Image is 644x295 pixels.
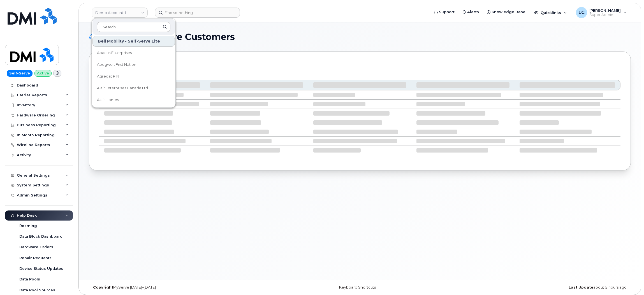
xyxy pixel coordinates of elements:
[97,74,119,79] span: Agregat R.N
[92,83,175,94] a: Alair Enterprises Canada Ltd
[450,285,631,290] div: about 5 hours ago
[92,59,175,70] a: Abegweit First Nation
[92,71,175,82] a: Agregat R.N
[92,47,175,58] a: Abacus Enterprises
[97,97,119,103] span: Alair Homes
[93,285,113,289] strong: Copyright
[97,85,148,91] span: Alair Enterprises Canada Ltd
[92,36,175,47] div: Bell Mobility - Self-Serve Lite
[92,94,175,106] a: Alair Homes
[97,22,170,32] input: Search
[89,285,270,290] div: MyServe [DATE]–[DATE]
[339,285,376,289] a: Keyboard Shortcuts
[569,285,593,289] strong: Last Update
[97,62,136,67] span: Abegweit First Nation
[97,50,132,56] span: Abacus Enterprises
